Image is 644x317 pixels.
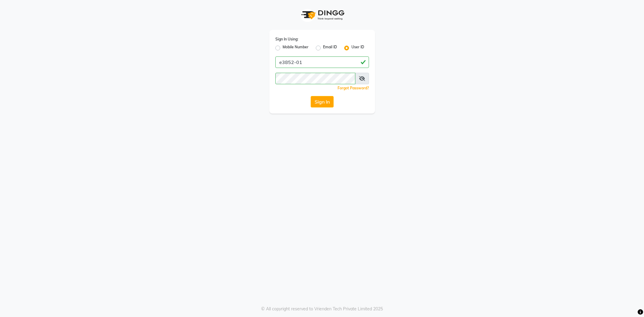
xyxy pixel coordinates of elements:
[275,37,298,42] label: Sign In Using:
[338,86,369,90] a: Forgot Password?
[323,44,337,52] label: Email ID
[275,56,369,68] input: Username
[311,96,334,107] button: Sign In
[298,6,346,24] img: logo1.svg
[351,44,364,52] label: User ID
[275,73,355,84] input: Username
[283,44,309,52] label: Mobile Number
